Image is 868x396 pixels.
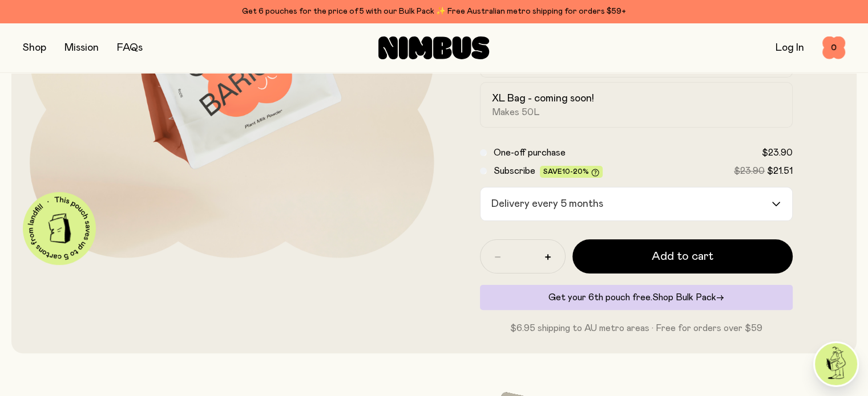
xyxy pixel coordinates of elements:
span: Subscribe [494,166,535,175]
a: FAQs [117,43,143,53]
p: $6.95 shipping to AU metro areas · Free for orders over $59 [480,321,793,335]
div: Get your 6th pouch free. [480,285,793,310]
span: Makes 50L [492,107,540,118]
div: Search for option [480,187,793,221]
a: Mission [64,43,99,53]
span: One-off purchase [494,148,566,157]
span: Add to cart [652,248,713,264]
img: agent [815,343,857,385]
button: Add to cart [572,239,793,273]
span: 10-20% [562,168,589,175]
div: Get 6 pouches for the price of 5 with our Bulk Pack ✨ Free Australian metro shipping for orders $59+ [23,5,845,18]
a: Log In [776,43,804,53]
input: Search for option [608,187,771,221]
span: Save [543,168,599,177]
button: 0 [822,36,845,59]
span: Delivery every 5 months [488,187,607,221]
span: Shop Bulk Pack [652,293,716,302]
span: $23.90 [734,166,765,175]
h2: XL Bag - coming soon! [492,92,594,105]
span: $23.90 [762,148,793,157]
span: $21.51 [767,166,793,175]
a: Shop Bulk Pack→ [652,293,724,302]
